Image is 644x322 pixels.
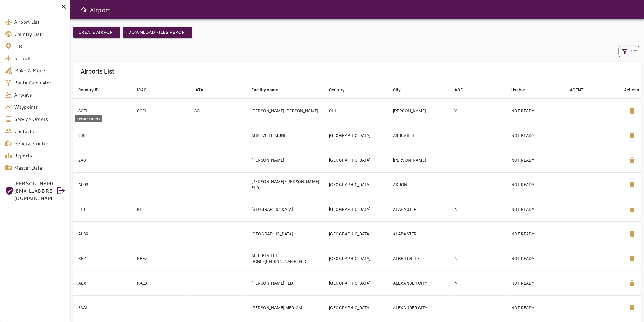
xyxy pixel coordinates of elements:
[512,86,533,94] span: Usable
[629,206,636,213] span: delete
[81,67,114,76] h6: Airports List
[73,172,132,197] td: AL03
[625,276,639,290] button: Delete Airport
[625,128,639,143] button: Delete Airport
[247,295,324,320] td: [PERSON_NAME] MEDICAL
[393,86,401,94] div: City
[14,43,65,50] span: FIR
[625,153,639,167] button: Delete Airport
[324,295,388,320] td: [GEOGRAPHIC_DATA]
[132,271,190,295] td: KALX
[194,86,211,94] span: IATA
[329,86,352,94] span: Country
[512,132,560,139] p: NOT READY
[247,98,324,123] td: [PERSON_NAME] [PERSON_NAME]
[450,98,507,123] td: Y
[14,164,65,171] span: Master Data
[14,67,65,74] span: Make & Model
[512,108,560,114] p: NOT READY
[14,79,65,86] span: Route Calculator
[78,4,90,16] button: Open drawer
[14,115,65,123] span: Service Orders
[73,295,132,320] td: 33AL
[625,300,639,315] button: Delete Airport
[247,221,324,246] td: [GEOGRAPHIC_DATA]
[629,132,636,139] span: delete
[73,246,132,271] td: BFZ
[73,197,132,221] td: EET
[14,152,65,159] span: Reports
[512,280,560,286] p: NOT READY
[570,86,592,94] span: AGENT
[388,98,450,123] td: [PERSON_NAME]
[329,86,344,94] div: Country
[14,103,65,111] span: Waypoints
[629,156,636,164] span: delete
[388,148,450,172] td: [PERSON_NAME]
[247,271,324,295] td: [PERSON_NAME] FLD
[388,172,450,197] td: AKRON
[14,18,65,26] span: Airport List
[247,123,324,148] td: ABBEVILLE MUNI
[247,172,324,197] td: [PERSON_NAME]/[PERSON_NAME] FLD
[324,197,388,221] td: [GEOGRAPHIC_DATA]
[450,197,507,221] td: N
[512,182,560,188] p: NOT READY
[324,271,388,295] td: [GEOGRAPHIC_DATA]
[629,230,636,238] span: delete
[14,30,65,38] span: Country List
[454,86,463,94] div: AOE
[132,197,190,221] td: KEET
[450,246,507,271] td: N
[73,271,132,295] td: ALX
[324,246,388,271] td: [GEOGRAPHIC_DATA]
[619,46,639,57] button: Filter
[73,98,132,123] td: SCEL
[324,172,388,197] td: [GEOGRAPHIC_DATA]
[14,128,65,135] span: Contacts
[625,251,639,266] button: Delete Airport
[512,305,560,311] p: NOT READY
[251,86,286,94] span: Facility name
[393,86,409,94] span: City
[14,180,53,202] span: [PERSON_NAME][EMAIL_ADDRESS][DOMAIN_NAME]
[194,86,203,94] div: IATA
[388,221,450,246] td: ALABASTER
[324,148,388,172] td: [GEOGRAPHIC_DATA]
[512,231,560,237] p: NOT READY
[324,123,388,148] td: [GEOGRAPHIC_DATA]
[78,86,107,94] span: Country ID
[14,140,65,147] span: General Control
[123,27,192,38] button: Download Files Report
[247,148,324,172] td: [PERSON_NAME]
[14,91,65,98] span: Airways
[512,255,560,262] p: NOT READY
[132,98,190,123] td: SCEL
[388,123,450,148] td: ABBEVILLE
[78,86,99,94] div: Country ID
[90,5,110,15] h6: Airport
[629,181,636,188] span: delete
[132,246,190,271] td: KBFZ
[629,255,636,262] span: delete
[629,107,636,115] span: delete
[625,104,639,118] button: Delete Airport
[570,86,584,94] div: AGENT
[247,197,324,221] td: [GEOGRAPHIC_DATA]
[625,202,639,217] button: Delete Airport
[625,177,639,192] button: Delete Airport
[73,221,132,246] td: AL39
[388,197,450,221] td: ALABASTER
[450,271,507,295] td: N
[388,271,450,295] td: ALEXANDER CITY
[512,157,560,163] p: NOT READY
[324,221,388,246] td: [GEOGRAPHIC_DATA]
[629,279,636,287] span: delete
[388,295,450,320] td: ALEXANDER CITY
[388,246,450,271] td: ALBERTVILLE
[73,27,120,38] button: Create airport
[14,55,65,62] span: Aircraft
[512,206,560,212] p: NOT READY
[251,86,278,94] div: Facility name
[137,86,155,94] span: ICAO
